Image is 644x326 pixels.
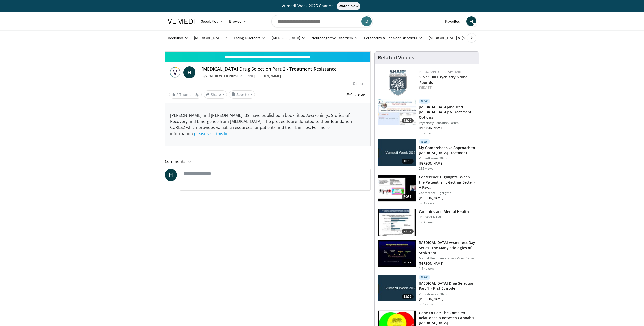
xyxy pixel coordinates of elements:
p: 215 views [419,167,433,171]
p: New [419,139,430,144]
button: Save to [229,90,255,99]
p: [PERSON_NAME] [419,196,476,200]
span: Comments 0 [165,158,371,165]
div: [DATE] [419,85,475,90]
span: 291 views [345,91,366,97]
a: Personality & Behavior Disorders [361,33,425,43]
a: 69:51 Conference Highlights: When the Patient Isn't Getting Better - A Psy… Conference Highlights... [378,175,476,205]
div: [DATE] [353,81,366,86]
p: [PERSON_NAME] [419,297,476,301]
p: [PERSON_NAME] [419,215,469,219]
a: [MEDICAL_DATA] [269,33,308,43]
a: 26:27 [MEDICAL_DATA] Awareness Day Series: The Many Etiologies of Schizophr… Mental Health Awaren... [378,240,476,271]
img: Vumedi Week 2025 [169,66,181,78]
span: 77:47 [402,229,414,234]
span: 10:10 [402,159,414,164]
a: [MEDICAL_DATA] & [MEDICAL_DATA] [425,33,498,43]
a: [PERSON_NAME] [254,74,281,78]
a: [GEOGRAPHIC_DATA]/SHARE [419,70,462,74]
h4: Related Videos [378,55,414,61]
a: Silver Hill Psychiatry Grand Rounds [419,75,468,85]
a: Favorites [442,16,463,26]
input: Search topics, interventions [271,15,373,27]
a: H [466,16,476,26]
h3: [MEDICAL_DATA] Awareness Day Series: The Many Etiologies of Schizophr… [419,240,476,255]
span: 33:52 [402,294,414,299]
a: 77:47 Cannabis and Mental Health [PERSON_NAME] 3.6K views [378,209,476,236]
p: 3.6K views [419,220,434,224]
p: 1.4K views [419,267,434,271]
h3: [MEDICAL_DATA] Drug Selection Part 1 - First Episode [419,281,476,291]
span: 2 [176,92,178,97]
a: Vumedi Week 2025 [205,74,237,78]
h3: Cannabis and Mental Health [419,209,469,214]
a: 12:56 New [MEDICAL_DATA]-Induced [MEDICAL_DATA]: 6 Treatment Options Psychiatry Education Forum [... [378,99,476,135]
p: [PERSON_NAME] [419,161,476,166]
a: Eating Disorders [231,33,269,43]
img: 4362ec9e-0993-4580-bfd4-8e18d57e1d49.150x105_q85_crop-smart_upscale.jpg [378,175,416,201]
a: H [183,66,195,78]
p: [PERSON_NAME] and [PERSON_NAME], BS, have published a book titled Awakenings: Stories of Recovery... [170,112,366,137]
a: H [165,169,177,181]
a: [MEDICAL_DATA] [191,33,231,43]
p: New [419,275,430,280]
p: Vumedi Week 2025 [419,292,476,296]
p: 5.6K views [419,201,434,205]
img: cc17e273-e85b-4a44-ada7-bd2ab890eb55.150x105_q85_crop-smart_upscale.jpg [378,240,416,267]
a: 33:52 New [MEDICAL_DATA] Drug Selection Part 1 - First Episode Vumedi Week 2025 [PERSON_NAME] 502... [378,275,476,306]
h4: [MEDICAL_DATA] Drug Selection Part 2 - Treatment Resistance [202,66,367,72]
p: New [419,99,430,104]
img: f8aaeb6d-318f-4fcf-bd1d-54ce21f29e87.png.150x105_q85_autocrop_double_scale_upscale_version-0.2.png [389,70,407,96]
div: By FEATURING [202,74,367,78]
a: Browse [226,16,250,26]
a: Addiction [165,33,191,43]
h3: Conference Highlights: When the Patient Isn't Getting Better - A Psy… [419,175,476,190]
a: 10:10 New My Comprehensive Approach to [MEDICAL_DATA] Treatment Vumedi Week 2025 [PERSON_NAME] 21... [378,139,476,171]
p: Vumedi Week 2025 [419,156,476,160]
img: acc69c91-7912-4bad-b845-5f898388c7b9.150x105_q85_crop-smart_upscale.jpg [378,99,416,125]
h3: Gone to Pot: The Complex Relationship Between Cannabis, [MEDICAL_DATA]… [419,310,476,325]
span: 26:27 [402,259,414,265]
img: d8d9b0f7-8022-4d28-ae0d-7bbd658c82e6.jpg.150x105_q85_crop-smart_upscale.jpg [378,275,416,301]
a: Vumedi Week 2025 ChannelWatch Now [169,2,476,10]
span: 12:56 [402,118,414,123]
a: Specialties [198,16,226,26]
a: 2 Thumbs Up [169,91,202,99]
img: 0e991599-1ace-4004-98d5-e0b39d86eda7.150x105_q85_crop-smart_upscale.jpg [378,209,416,236]
p: Mental Health Awareness Video Series [419,256,476,260]
h3: [MEDICAL_DATA]-Induced [MEDICAL_DATA]: 6 Treatment Options [419,105,476,120]
button: Share [204,90,227,99]
span: Watch Now [337,2,361,10]
p: [PERSON_NAME] [419,262,476,266]
a: please visit this link [194,131,231,136]
img: ae1082c4-cc90-4cd6-aa10-009092bfa42a.jpg.150x105_q85_crop-smart_upscale.jpg [378,139,416,166]
p: 18 views [419,131,431,135]
p: Conference Highlights [419,191,476,195]
img: VuMedi Logo [168,19,195,24]
p: Psychiatry Education Forum [419,121,476,125]
span: 69:51 [402,194,414,199]
p: [PERSON_NAME] [419,126,476,130]
h3: My Comprehensive Approach to [MEDICAL_DATA] Treatment [419,145,476,155]
p: 502 views [419,302,433,306]
a: Neurocognitive Disorders [308,33,361,43]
